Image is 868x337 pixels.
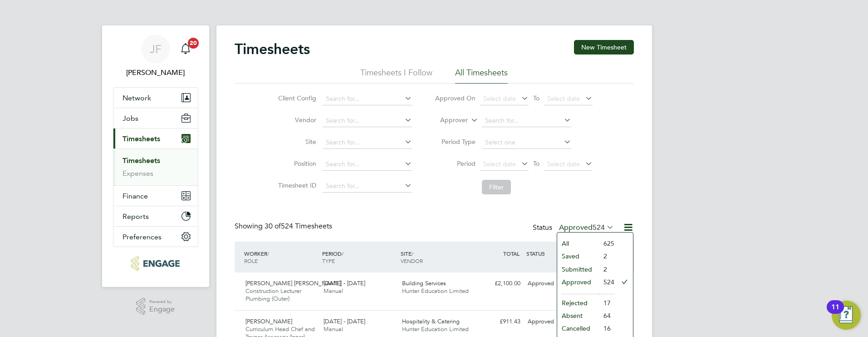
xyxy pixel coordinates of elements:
[188,38,199,49] span: 20
[267,250,269,257] span: /
[557,309,599,322] li: Absent
[150,43,162,55] span: JF
[435,138,476,146] label: Period Type
[320,245,398,269] div: PERIOD
[455,67,508,84] li: All Timesheets
[593,223,605,232] span: 524
[574,40,634,55] button: New Timesheet
[323,158,412,171] input: Search for...
[123,114,138,123] span: Jobs
[557,276,599,288] li: Approved
[244,257,258,264] span: ROLE
[113,88,198,108] button: Network
[427,116,468,125] label: Approver
[435,159,476,168] label: Period
[149,306,175,313] span: Engage
[113,108,198,128] button: Jobs
[113,256,198,271] a: Go to home page
[275,159,316,168] label: Position
[599,322,614,335] li: 16
[557,237,599,250] li: All
[242,245,320,269] div: WORKER
[324,287,343,295] span: Manual
[524,276,571,291] div: Approved
[123,134,160,143] span: Timesheets
[235,222,334,231] div: Showing
[483,94,516,103] span: Select date
[149,298,175,306] span: Powered by
[412,250,413,257] span: /
[483,160,516,168] span: Select date
[435,94,476,102] label: Approved On
[402,279,446,287] span: Building Services
[547,94,580,103] span: Select date
[177,35,195,64] a: 20
[557,263,599,276] li: Submitted
[275,138,316,146] label: Site
[324,317,365,325] span: [DATE] - [DATE]
[323,114,412,127] input: Search for...
[113,206,198,226] button: Reports
[123,212,149,221] span: Reports
[265,222,281,231] span: 30 of
[113,149,198,185] div: Timesheets
[599,250,614,263] li: 2
[557,297,599,309] li: Rejected
[113,35,198,78] a: JF[PERSON_NAME]
[113,227,198,247] button: Preferences
[360,67,432,84] li: Timesheets I Follow
[113,67,198,78] span: James Farrington
[265,222,332,231] span: 524 Timesheets
[482,114,571,127] input: Search for...
[324,279,365,287] span: [DATE] - [DATE]
[503,250,520,257] span: TOTAL
[482,136,571,149] input: Select one
[123,169,153,178] a: Expenses
[275,116,316,124] label: Vendor
[245,279,341,287] span: [PERSON_NAME] [PERSON_NAME]
[402,317,460,325] span: Hospitality & Catering
[131,256,180,271] img: huntereducation-logo-retina.png
[530,158,542,169] span: To
[123,94,151,102] span: Network
[599,237,614,250] li: 625
[557,250,599,263] li: Saved
[559,223,614,232] label: Approved
[398,245,477,269] div: SITE
[323,180,412,193] input: Search for...
[477,314,524,329] div: £911.43
[275,94,316,102] label: Client Config
[342,250,343,257] span: /
[275,181,316,189] label: Timesheet ID
[235,40,310,58] h2: Timesheets
[401,257,423,264] span: VENDOR
[113,186,198,206] button: Finance
[402,287,469,295] span: Hunter Education Limited
[402,325,469,333] span: Hunter Education Limited
[322,257,335,264] span: TYPE
[477,276,524,291] div: £2,100.00
[123,233,162,241] span: Preferences
[482,180,511,194] button: Filter
[557,322,599,335] li: Cancelled
[524,245,571,262] div: STATUS
[599,263,614,276] li: 2
[599,276,614,288] li: 524
[530,92,542,104] span: To
[113,129,198,149] button: Timesheets
[524,314,571,329] div: Approved
[123,156,160,165] a: Timesheets
[324,325,343,333] span: Manual
[323,93,412,105] input: Search for...
[831,307,839,319] div: 11
[533,222,616,234] div: Status
[547,160,580,168] span: Select date
[136,298,175,315] a: Powered byEngage
[832,301,861,330] button: Open Resource Center, 11 new notifications
[245,317,292,325] span: [PERSON_NAME]
[102,25,209,287] nav: Main navigation
[599,297,614,309] li: 17
[599,309,614,322] li: 64
[123,192,148,200] span: Finance
[323,136,412,149] input: Search for...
